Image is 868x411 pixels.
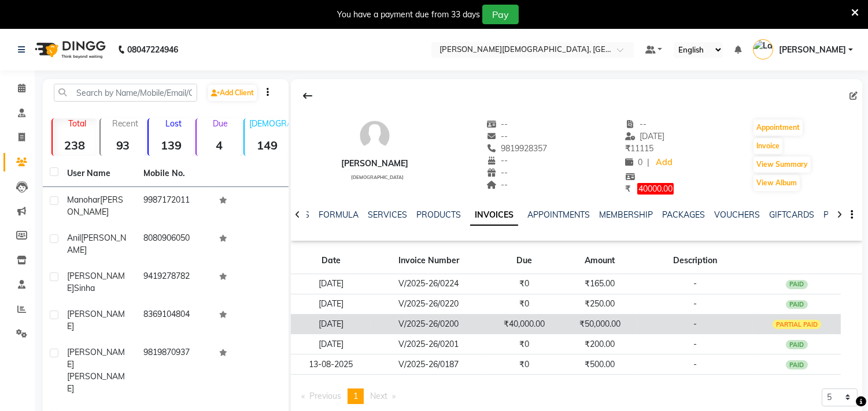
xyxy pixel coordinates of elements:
td: V/2025-26/0200 [371,314,487,334]
td: ₹0 [487,354,562,375]
input: Search by Name/Mobile/Email/Code [54,84,197,102]
td: V/2025-26/0187 [371,354,487,375]
span: ₹ [625,143,630,154]
span: -- [486,167,508,178]
a: MEMBERSHIP [599,210,653,220]
span: [PERSON_NAME] [779,44,846,56]
p: Lost [153,118,193,129]
td: 9987172011 [136,187,213,225]
div: You have a payment due from 33 days [337,9,480,21]
td: ₹250.00 [562,294,637,314]
td: [DATE] [291,314,371,334]
button: View Summary [754,156,811,173]
b: 08047224946 [127,33,178,66]
div: PARTIAL PAID [773,320,822,329]
span: -- [486,155,508,166]
strong: 149 [245,138,289,152]
span: [PERSON_NAME] [67,371,125,394]
td: ₹200.00 [562,334,637,354]
span: [PERSON_NAME] [67,233,126,255]
strong: 4 [197,138,241,152]
span: [DEMOGRAPHIC_DATA] [351,174,404,180]
span: - [693,278,697,289]
strong: 139 [149,138,193,152]
span: Previous [309,391,341,401]
a: APPOINTMENTS [527,210,590,220]
span: -- [486,119,508,129]
p: Recent [105,118,145,129]
span: Manohar [67,195,100,205]
span: [DATE] [625,131,665,141]
th: User Name [60,160,136,187]
td: [DATE] [291,294,371,314]
span: 1 [353,391,358,401]
div: PAID [786,360,808,369]
th: Description [637,248,753,274]
div: PAID [786,280,808,289]
a: GIFTCARDS [769,210,814,220]
div: PAID [786,300,808,309]
div: [PERSON_NAME] [341,158,408,170]
span: 40000.00 [637,183,674,195]
div: Back to Client [296,85,320,107]
th: Mobile No. [136,160,213,187]
span: [PERSON_NAME] [67,271,125,293]
td: [DATE] [291,274,371,294]
span: - [693,319,697,329]
td: 9419278782 [136,263,213,301]
td: ₹50,000.00 [562,314,637,334]
a: Add [654,155,674,171]
p: Total [57,118,97,129]
span: - [693,339,697,349]
td: ₹40,000.00 [487,314,562,334]
th: Date [291,248,371,274]
button: View Album [754,175,800,191]
a: POINTS [823,210,853,220]
td: V/2025-26/0224 [371,274,487,294]
a: VOUCHERS [714,210,760,220]
td: 8369104804 [136,301,213,339]
p: Due [199,118,241,129]
span: | [647,156,649,169]
span: Next [370,391,387,401]
td: V/2025-26/0201 [371,334,487,354]
button: Pay [482,5,519,24]
span: -- [486,180,508,190]
a: SERVICES [368,210,407,220]
a: Add Client [208,85,257,101]
th: Amount [562,248,637,274]
a: PRODUCTS [416,210,461,220]
th: Invoice Number [371,248,487,274]
button: Appointment [754,119,803,136]
span: 11115 [625,143,653,154]
td: 9819870937 [136,339,213,402]
strong: 238 [53,138,97,152]
span: Sinha [74,283,95,293]
td: 13-08-2025 [291,354,371,375]
td: 8080906050 [136,225,213,263]
span: - [693,298,697,309]
span: 9819928357 [486,143,548,154]
td: ₹0 [487,334,562,354]
a: PACKAGES [662,210,705,220]
img: avatar [357,118,392,153]
span: [PERSON_NAME] [67,347,125,369]
td: ₹0 [487,294,562,314]
a: FORMULA [319,210,359,220]
strong: 93 [101,138,145,152]
nav: Pagination [296,388,402,404]
td: V/2025-26/0220 [371,294,487,314]
a: INVOICES [470,205,518,226]
td: [DATE] [291,334,371,354]
td: ₹165.00 [562,274,637,294]
p: [DEMOGRAPHIC_DATA] [249,118,289,129]
div: PAID [786,340,808,349]
span: ₹ [625,184,630,194]
span: -- [486,131,508,141]
span: [PERSON_NAME] [67,309,125,331]
th: Due [487,248,562,274]
td: ₹0 [487,274,562,294]
button: Invoice [754,138,782,154]
span: - [693,359,697,369]
span: Anil [67,233,81,243]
